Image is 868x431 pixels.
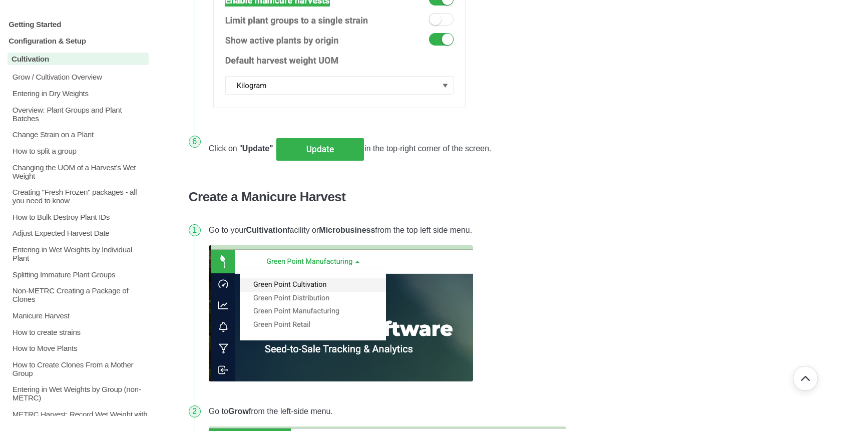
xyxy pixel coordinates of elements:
[8,147,149,155] a: How to split a group
[8,245,149,262] a: Entering in Wet Weights by Individual Plant
[228,407,249,415] strong: Grow
[12,89,149,98] p: Entering in Dry Weights
[8,163,149,180] a: Changing the UOM of a Harvest's Wet Weight
[12,311,149,320] p: Manicure Harvest
[12,213,149,221] p: How to Bulk Destroy Plant IDs
[8,213,149,221] a: How to Bulk Destroy Plant IDs
[12,147,149,155] p: How to split a group
[12,270,149,279] p: Splitting Immature Plant Groups
[205,129,679,169] li: Click on " in the top-right corner of the screen.
[12,410,149,427] p: METRC Harvest: Record Wet Weight with Scale and Scanner
[12,163,149,180] p: Changing the UOM of a Harvest's Wet Weight
[12,328,149,336] p: How to create strains
[12,360,149,377] p: How to Create Clones From a Mother Group
[8,229,149,238] a: Adjust Expected Harvest Date
[8,385,149,402] a: Entering in Wet Weights by Group (non-METRC)
[8,328,149,336] a: How to create strains
[8,410,149,427] a: METRC Harvest: Record Wet Weight with Scale and Scanner
[209,245,473,381] img: Go to your Cultivation facility
[275,137,364,162] img: screenshot-2025-09-24-at-2-51-13-pm.png
[8,287,149,304] a: Non-METRC Creating a Package of Clones
[8,311,149,320] a: Manicure Harvest
[12,73,149,82] p: Grow / Cultivation Overview
[8,53,149,65] a: Cultivation
[8,89,149,98] a: Entering in Dry Weights
[12,245,149,262] p: Entering in Wet Weights by Individual Plant
[8,131,149,139] a: Change Strain on a Plant
[12,188,149,205] p: Creating "Fresh Frozen" packages - all you need to know
[8,37,149,45] a: Configuration & Setup
[8,360,149,377] a: How to Create Clones From a Mother Group
[12,131,149,139] p: Change Strain on a Plant
[8,270,149,279] a: Splitting Immature Plant Groups
[12,287,149,304] p: Non-METRC Creating a Package of Clones
[8,20,149,29] a: Getting Started
[246,226,288,234] strong: Cultivation
[8,106,149,123] a: Overview: Plant Groups and Plant Batches
[8,73,149,82] a: Grow / Cultivation Overview
[242,144,273,153] strong: Update"
[8,344,149,352] a: How to Move Plants
[12,106,149,123] p: Overview: Plant Groups and Plant Batches
[319,226,375,234] strong: Microbusiness
[12,229,149,238] p: Adjust Expected Harvest Date
[793,366,818,391] button: Go back to top of document
[12,385,149,402] p: Entering in Wet Weights by Group (non-METRC)
[12,344,149,352] p: How to Move Plants
[205,218,679,399] li: Go to your facility or from the top left side menu.
[8,188,149,205] a: Creating "Fresh Frozen" packages - all you need to know
[189,189,679,205] h3: Create a Manicure Harvest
